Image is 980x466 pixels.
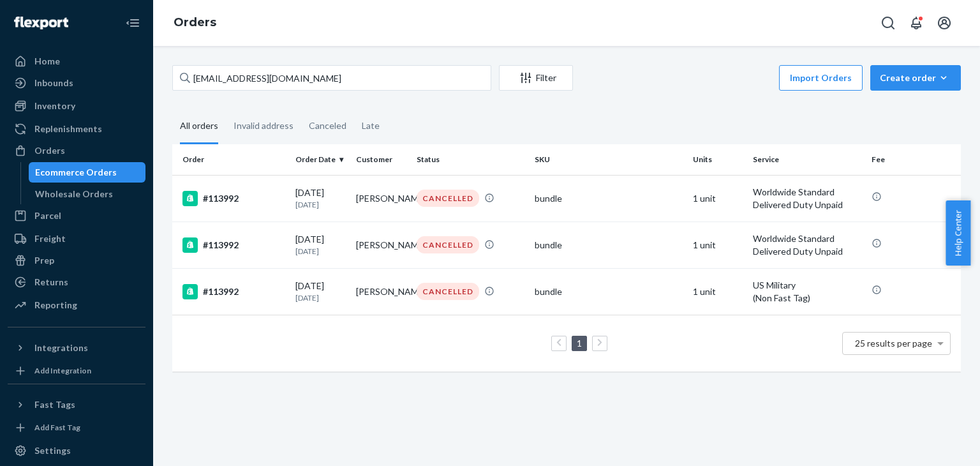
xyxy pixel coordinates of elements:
div: (Non Fast Tag) [753,292,861,304]
div: #113992 [182,284,285,299]
a: Add Integration [8,363,145,379]
a: Add Fast Tag [8,420,145,435]
button: Open notifications [903,10,929,36]
button: Help Center [946,200,970,266]
div: bundle [535,285,682,298]
img: Flexport logo [14,17,68,29]
div: [DATE] [295,186,346,210]
div: [DATE] [295,233,346,257]
button: Integrations [8,338,145,358]
div: Replenishments [34,123,102,135]
button: Open account menu [932,10,957,36]
div: Late [362,109,380,142]
a: Page 1 is your current page [574,338,584,349]
button: Fast Tags [8,395,145,415]
p: US Military [753,279,861,292]
th: SKU [530,144,687,175]
td: [PERSON_NAME] [351,268,412,315]
td: 1 unit [688,175,748,222]
a: Replenishments [8,119,145,139]
div: Settings [34,444,71,457]
td: 1 unit [688,222,748,268]
div: Fast Tags [34,398,75,411]
div: Home [34,55,60,68]
p: Worldwide Standard Delivered Duty Unpaid [753,232,861,258]
a: Returns [8,272,145,292]
button: Filter [499,65,573,91]
ol: breadcrumbs [163,4,226,41]
div: Invalid address [234,109,293,142]
div: #113992 [182,191,285,206]
button: Close Navigation [120,10,145,36]
th: Order [172,144,290,175]
div: bundle [535,239,682,252]
div: All orders [180,109,218,144]
button: Open Search Box [875,10,901,36]
div: CANCELLED [417,236,479,253]
div: Filter [500,71,572,84]
a: Inbounds [8,73,145,93]
div: Orders [34,144,65,157]
div: CANCELLED [417,190,479,207]
a: Prep [8,250,145,271]
div: Parcel [34,209,61,222]
div: bundle [535,192,682,205]
div: CANCELLED [417,283,479,300]
td: [PERSON_NAME] [351,175,412,222]
a: Reporting [8,295,145,315]
p: [DATE] [295,199,346,210]
div: Create order [880,71,951,84]
div: Prep [34,254,54,267]
a: Orders [8,140,145,161]
div: Ecommerce Orders [35,166,117,179]
a: Home [8,51,145,71]
div: Integrations [34,342,88,354]
div: Freight [34,232,66,245]
a: Ecommerce Orders [29,162,146,183]
th: Units [688,144,748,175]
a: Inventory [8,96,145,116]
a: Parcel [8,206,145,226]
div: Customer [356,154,406,165]
a: Orders [174,15,216,29]
input: Search orders [172,65,491,91]
div: Add Integration [34,365,91,376]
div: Canceled [309,109,346,142]
th: Fee [866,144,961,175]
div: Wholesale Orders [35,188,113,200]
div: Inventory [34,100,75,112]
div: [DATE] [295,280,346,303]
div: Reporting [34,299,77,312]
a: Freight [8,229,145,249]
button: Create order [870,65,961,91]
span: 25 results per page [855,338,932,349]
a: Settings [8,440,145,461]
p: [DATE] [295,292,346,303]
th: Service [748,144,866,175]
td: [PERSON_NAME] [351,222,412,268]
a: Wholesale Orders [29,184,146,204]
div: Add Fast Tag [34,422,80,433]
th: Status [412,144,530,175]
p: [DATE] [295,246,346,257]
div: Inbounds [34,77,73,89]
button: Import Orders [779,65,863,91]
th: Order Date [290,144,351,175]
td: 1 unit [688,268,748,315]
div: #113992 [182,237,285,253]
p: Worldwide Standard Delivered Duty Unpaid [753,186,861,211]
div: Returns [34,276,68,289]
